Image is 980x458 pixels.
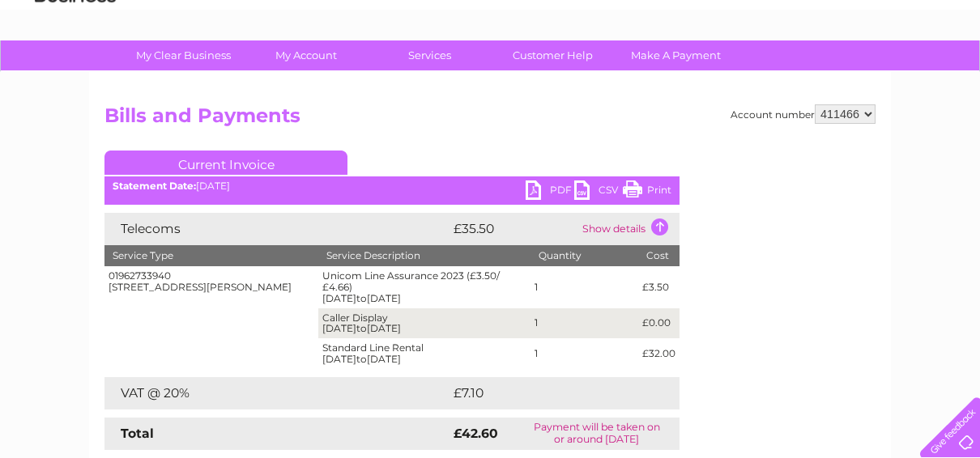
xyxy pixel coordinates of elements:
[638,245,680,266] th: Cost
[450,213,578,245] td: £35.50
[104,151,347,175] a: Current Invoice
[530,245,638,266] th: Quantity
[486,40,620,70] a: Customer Help
[363,40,496,70] a: Services
[104,104,876,135] h2: Bills and Payments
[638,338,680,369] td: £32.00
[530,266,638,307] td: 1
[318,245,530,266] th: Service Description
[927,69,965,81] a: Log out
[318,266,530,307] td: Unicom Line Assurance 2023 (£3.50/£4.66) [DATE] [DATE]
[454,426,498,441] strong: £42.60
[318,338,530,369] td: Standard Line Rental [DATE] [DATE]
[104,213,450,245] td: Telecoms
[695,69,726,81] a: Water
[356,353,367,365] span: to
[574,180,623,204] a: CSV
[450,377,639,409] td: £7.10
[104,180,680,192] div: [DATE]
[109,270,314,293] div: 01962733940 [STREET_ADDRESS][PERSON_NAME]
[781,69,829,81] a: Telecoms
[731,104,876,124] div: Account number
[526,180,574,204] a: PDF
[638,266,680,307] td: £3.50
[117,40,250,70] a: My Clear Business
[578,213,680,245] td: Show details
[104,377,450,409] td: VAT @ 20%
[318,308,530,339] td: Caller Display [DATE] [DATE]
[104,245,318,266] th: Service Type
[109,9,874,78] div: Clear Business is a trading name of Verastar Limited (registered in [GEOGRAPHIC_DATA] No. 3667643...
[113,180,196,192] b: Statement Date:
[530,338,638,369] td: 1
[356,292,367,304] span: to
[530,308,638,339] td: 1
[735,69,771,81] a: Energy
[623,180,671,204] a: Print
[34,42,117,91] img: logo.png
[872,69,912,81] a: Contact
[514,418,680,450] td: Payment will be taken on or around [DATE]
[839,69,863,81] a: Blog
[240,40,373,70] a: My Account
[638,308,680,339] td: £0.00
[675,8,786,28] a: 0333 014 3131
[356,322,367,334] span: to
[121,426,154,441] strong: Total
[609,40,743,70] a: Make A Payment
